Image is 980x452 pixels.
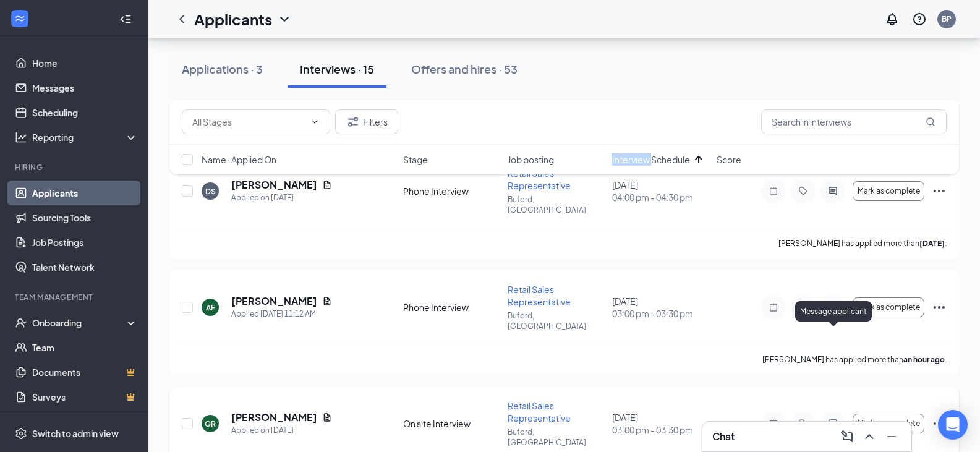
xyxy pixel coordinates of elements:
svg: Note [766,186,781,196]
div: Applied [DATE] 11:12 AM [231,308,332,320]
button: Filter Filters [335,109,398,134]
span: Stage [403,153,428,166]
svg: Ellipses [932,184,947,198]
button: Minimize [882,427,901,446]
svg: WorkstreamLogo [14,12,26,25]
svg: MagnifyingGlass [926,117,935,127]
button: ComposeMessage [837,427,857,446]
p: Buford, [GEOGRAPHIC_DATA] [508,427,605,448]
div: [DATE] [612,179,709,203]
svg: Collapse [119,13,132,25]
a: Messages [32,75,138,100]
svg: Note [766,419,781,429]
svg: ChevronUp [862,429,877,444]
div: AF [206,302,215,313]
span: Retail Sales Representative [508,400,571,424]
a: Home [32,51,138,75]
svg: Tag [796,419,811,429]
a: Talent Network [32,255,138,279]
svg: Document [322,412,332,422]
span: Retail Sales Representative [508,284,571,307]
svg: Notifications [885,12,900,27]
div: [DATE] [612,295,709,320]
div: Applied on [DATE] [231,192,332,204]
div: BP [942,14,952,24]
a: SurveysCrown [32,385,138,409]
div: Team Management [15,292,135,302]
div: On site Interview [403,417,500,430]
span: Mark as complete [858,187,920,195]
svg: Document [322,296,332,306]
div: Onboarding [32,317,127,329]
input: All Stages [192,115,305,129]
svg: Minimize [884,429,899,444]
a: Sourcing Tools [32,205,138,230]
button: ChevronUp [859,427,879,446]
p: Buford, [GEOGRAPHIC_DATA] [508,194,605,215]
div: Hiring [15,162,135,173]
span: Mark as complete [858,419,920,428]
span: Interview Schedule [612,153,690,166]
svg: Filter [346,114,360,129]
h5: [PERSON_NAME] [231,294,317,308]
button: Mark as complete [853,297,924,317]
svg: Settings [15,427,27,440]
a: Team [32,335,138,360]
button: Mark as complete [853,181,924,201]
h5: [PERSON_NAME] [231,411,317,424]
button: Mark as complete [853,414,924,433]
div: Message applicant [795,301,872,322]
svg: Analysis [15,131,27,143]
div: DS [205,186,216,197]
p: Buford, [GEOGRAPHIC_DATA] [508,310,605,331]
span: Job posting [508,153,554,166]
div: Offers and hires · 53 [411,61,518,77]
div: Phone Interview [403,185,500,197]
h3: Chat [712,430,735,443]
p: [PERSON_NAME] has applied more than . [762,354,947,365]
div: Open Intercom Messenger [938,410,968,440]
div: Switch to admin view [32,427,119,440]
svg: QuestionInfo [912,12,927,27]
span: Name · Applied On [202,153,276,166]
a: Job Postings [32,230,138,255]
svg: Tag [796,186,811,196]
p: [PERSON_NAME] has applied more than . [778,238,947,249]
div: Phone Interview [403,301,500,313]
svg: Ellipses [932,300,947,315]
span: Score [717,153,741,166]
b: an hour ago [903,355,945,364]
div: Applied on [DATE] [231,424,332,437]
span: 03:00 pm - 03:30 pm [612,307,709,320]
div: Applications · 3 [182,61,263,77]
div: Reporting [32,131,138,143]
div: Interviews · 15 [300,61,374,77]
svg: ActiveChat [825,186,840,196]
a: Applicants [32,181,138,205]
b: [DATE] [919,239,945,248]
svg: Ellipses [932,416,947,431]
svg: ChevronDown [277,12,292,27]
svg: Note [766,302,781,312]
a: DocumentsCrown [32,360,138,385]
input: Search in interviews [761,109,947,134]
span: Mark as complete [858,303,920,312]
h1: Applicants [194,9,272,30]
svg: ChevronLeft [174,12,189,27]
span: 03:00 pm - 03:30 pm [612,424,709,436]
svg: UserCheck [15,317,27,329]
svg: ChevronDown [310,117,320,127]
svg: ActiveChat [825,419,840,429]
svg: ArrowUp [691,152,706,167]
a: Scheduling [32,100,138,125]
svg: ComposeMessage [840,429,854,444]
div: [DATE] [612,411,709,436]
span: 04:00 pm - 04:30 pm [612,191,709,203]
div: GR [205,419,216,429]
